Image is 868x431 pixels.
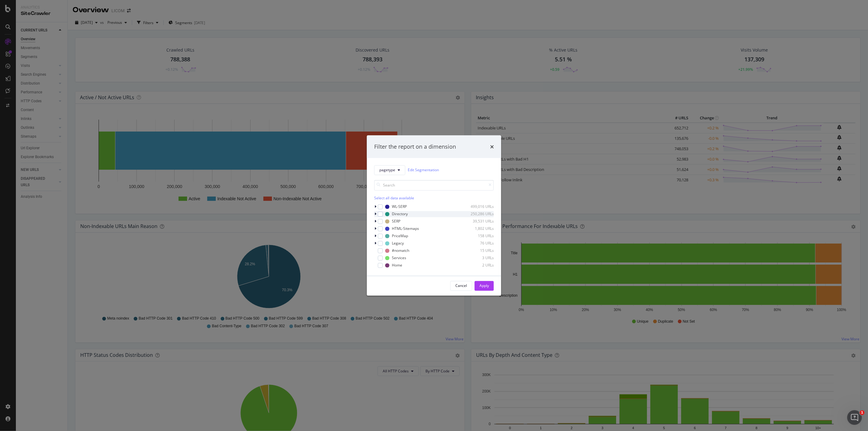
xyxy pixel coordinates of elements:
div: #nomatch [392,248,409,253]
div: PriceMap [392,234,408,239]
div: Cancel [455,283,467,288]
div: Legacy [392,241,404,246]
div: modal [367,136,501,296]
input: Search [374,180,494,190]
div: HTML-Sitemaps [392,226,419,231]
div: Home [392,263,402,268]
a: Edit Segmentation [408,167,439,173]
div: 3 URLs [464,255,494,261]
div: times [490,143,494,151]
div: Filter the report on a dimension [374,143,456,151]
div: 499,016 URLs [464,204,494,209]
div: WL-SERP [392,204,407,209]
button: pagetype [374,165,405,175]
div: 76 URLs [464,241,494,246]
button: Apply [475,281,494,291]
div: 39,531 URLs [464,219,494,224]
div: Directory [392,212,408,217]
span: pagetype [379,168,395,173]
div: Apply [479,283,489,288]
div: Services [392,255,406,261]
div: 158 URLs [464,234,494,239]
div: 15 URLs [464,248,494,253]
iframe: Intercom live chat [847,410,862,425]
span: 1 [860,410,865,415]
button: Cancel [450,281,472,291]
div: 2 URLs [464,263,494,268]
div: 250,286 URLs [464,212,494,217]
div: 1,802 URLs [464,226,494,231]
div: SERP [392,219,400,224]
div: Select all data available [374,195,494,201]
